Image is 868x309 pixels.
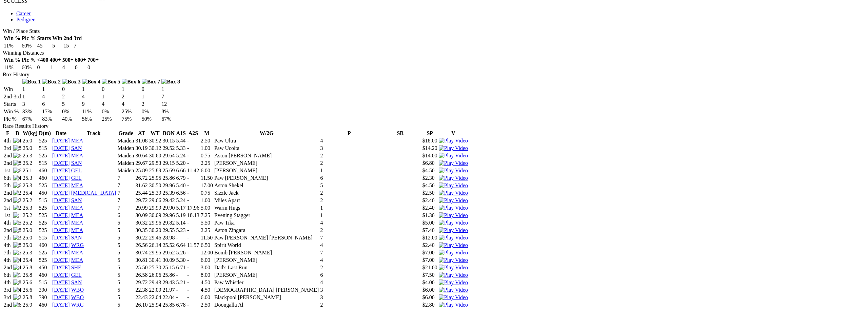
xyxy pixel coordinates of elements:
td: 1 [161,86,180,93]
a: Watch Replay on Watchdog [439,145,468,151]
td: 6.66 [176,167,186,174]
th: 400+ [50,57,61,63]
td: [PERSON_NAME] [214,160,319,167]
td: 25.69 [162,167,175,174]
a: [DATE] [52,205,70,211]
td: 0% [62,108,81,115]
td: 30.64 [135,152,148,159]
td: 5th [3,182,12,189]
td: - [187,160,200,167]
a: WBO [71,287,84,293]
td: 0 [62,86,81,93]
a: [DATE] [52,302,70,308]
td: 2 [320,152,378,159]
td: 11% [3,64,21,71]
img: Play Video [439,182,468,189]
td: 5 [52,42,62,49]
a: [DATE] [52,168,70,173]
th: WT [149,130,161,137]
td: $14.00 [422,152,438,159]
a: Watch Replay on Watchdog [439,197,468,203]
td: 6 [42,101,61,108]
img: Box 1 [22,79,41,85]
img: Play Video [439,294,468,301]
img: Box 8 [161,79,180,85]
a: Watch Replay on Watchdog [439,153,468,158]
td: 1 [22,86,41,93]
td: Win [3,86,21,93]
td: 29.15 [162,160,175,167]
td: Maiden [117,152,135,159]
td: - [187,175,200,181]
td: 4 [101,101,121,108]
img: Play Video [439,302,468,308]
td: 15 [63,42,73,49]
a: SAN [71,160,82,166]
img: 1 [13,212,21,218]
td: 3 [320,145,378,152]
a: [DATE] [52,212,70,218]
td: 0% [141,108,161,115]
td: $2.30 [422,175,438,181]
a: Pedigree [16,17,35,22]
td: 4 [62,64,74,71]
td: 40% [62,116,81,122]
img: Play Video [439,265,468,271]
a: SHE [71,265,81,270]
td: 0 [37,64,48,71]
img: 3 [13,235,21,241]
img: Play Video [439,279,468,286]
td: Maiden [117,145,135,152]
th: BON [162,130,175,137]
a: [DATE] [52,265,70,270]
td: 7 [117,175,135,181]
td: 6th [3,175,12,181]
td: 0 [75,64,86,71]
td: 0 [141,86,161,93]
td: 17% [42,108,61,115]
td: Aston [PERSON_NAME] [214,152,319,159]
td: - [187,137,200,144]
td: 25.89 [135,167,148,174]
img: Play Video [439,160,468,166]
th: <400 [37,57,48,63]
img: 8 [13,227,21,233]
th: F [3,130,12,137]
td: 30.19 [135,145,148,152]
td: 67% [161,116,180,122]
img: Play Video [439,205,468,211]
img: 4 [13,175,21,181]
a: GEL [71,168,82,173]
a: SAN [71,279,82,285]
a: [DATE] [52,197,70,203]
td: 4 [320,137,378,144]
td: 525 [39,182,52,189]
td: 525 [39,152,52,159]
img: 5 [13,250,21,256]
img: Play Video [439,175,468,181]
a: [DATE] [52,160,70,166]
a: Watch Replay on Watchdog [439,257,468,263]
img: 4 [13,138,21,144]
td: 60% [21,42,36,49]
th: SP [422,130,438,137]
td: 0 [87,64,99,71]
img: Play Video [439,190,468,196]
td: Win % [3,108,21,115]
th: Starts [37,35,51,42]
img: 4 [13,265,21,271]
a: SAN [71,197,82,203]
a: MEA [71,227,83,233]
th: P [320,130,378,137]
a: Watch Replay on Watchdog [439,182,468,188]
th: Plc % [21,57,36,63]
img: Play Video [439,272,468,278]
a: [DATE] [52,279,70,285]
td: 31.08 [135,137,148,144]
th: 3rd [73,35,82,42]
td: 525 [39,137,52,144]
a: Watch Replay on Watchdog [439,227,468,233]
img: 2 [13,294,21,301]
td: 25.3 [22,152,38,159]
th: A2S [187,130,200,137]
